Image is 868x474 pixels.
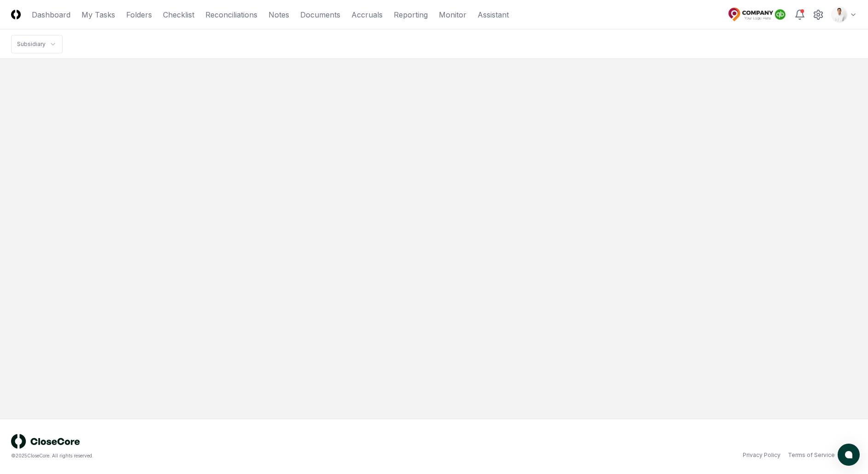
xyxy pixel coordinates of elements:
a: My Tasks [82,9,115,20]
a: Privacy Policy [743,451,781,459]
a: Notes [268,9,289,20]
a: Reporting [394,9,428,20]
nav: breadcrumb [11,35,63,53]
a: Checklist [163,9,194,20]
button: atlas-launcher [838,444,860,466]
img: logo [11,434,80,449]
img: CloseCore Demo logo [728,7,787,22]
img: d09822cc-9b6d-4858-8d66-9570c114c672_b0bc35f1-fa8e-4ccc-bc23-b02c2d8c2b72.png [832,7,847,22]
div: Subsidiary [17,40,46,48]
div: © 2025 CloseCore. All rights reserved. [11,452,434,459]
a: Folders [126,9,152,20]
a: Terms of Service [788,451,835,459]
a: Dashboard [32,9,70,20]
a: Monitor [439,9,466,20]
img: Logo [11,10,21,19]
a: Reconciliations [205,9,257,20]
a: Documents [300,9,340,20]
a: Accruals [351,9,383,20]
a: Assistant [478,9,509,20]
